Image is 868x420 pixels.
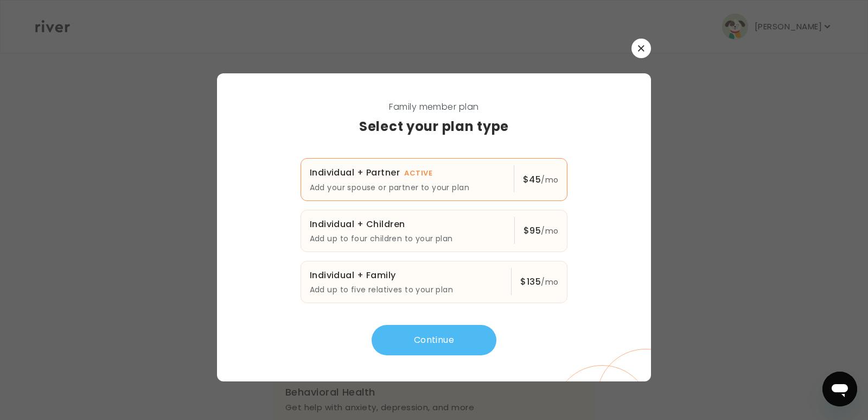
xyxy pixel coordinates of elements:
[243,117,625,136] h3: Select your plan type
[523,173,541,186] strong: $ 45
[524,223,559,239] div: /mo
[523,172,559,187] div: /mo
[310,181,505,194] p: Add your spouse or partner to your plan
[310,217,506,232] p: Individual + Children
[301,158,568,201] button: Individual + PartnerACTIVEAdd your spouse or partner to your plan$45/mo
[310,232,506,245] p: Add up to four children to your plan
[822,372,857,406] iframe: Button to launch messaging window
[310,165,505,181] p: Individual + Partner
[524,224,541,237] strong: $ 95
[301,261,568,303] button: Individual + FamilyAdd up to five relatives to your plan$135/mo
[301,210,568,252] button: Individual + ChildrenAdd up to four children to your plan$95/mo
[520,275,541,288] strong: $ 135
[372,325,496,355] button: Continue
[404,168,432,178] span: ACTIVE
[243,99,625,115] span: Family member plan
[520,274,558,290] div: /mo
[310,283,503,296] p: Add up to five relatives to your plan
[310,268,503,283] p: Individual + Family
